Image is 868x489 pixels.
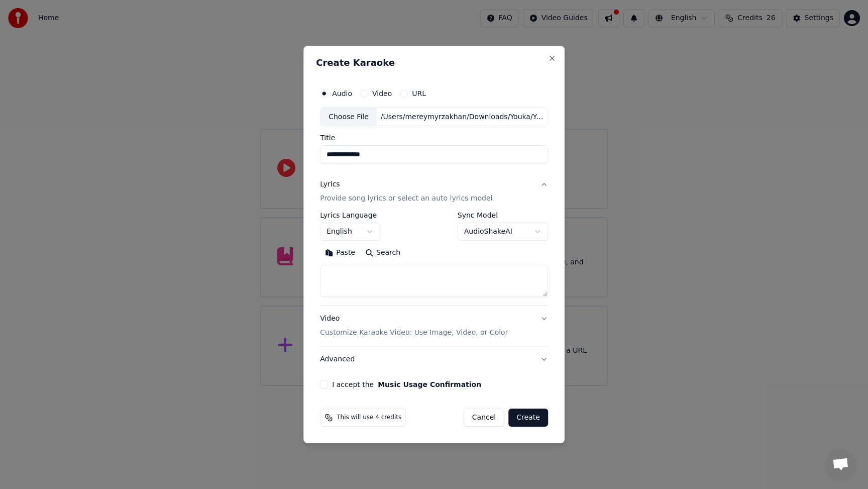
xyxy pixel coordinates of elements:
button: Cancel [464,409,504,427]
p: Provide song lyrics or select an auto lyrics model [320,194,492,204]
button: Advanced [320,346,548,372]
label: Lyrics Language [320,212,380,219]
label: Audio [332,90,352,97]
p: Customize Karaoke Video: Use Image, Video, or Color [320,328,508,338]
div: /Users/mereymyrzakhan/Downloads/Youka/Yenlik_Ұstap_sezbese_kөrinbejdi_kөp_өtirik.mp3 [377,112,548,122]
label: Video [372,90,392,97]
button: Create [508,409,548,427]
button: Search [360,245,405,261]
button: LyricsProvide song lyrics or select an auto lyrics model [320,172,548,212]
label: URL [412,90,426,97]
h2: Create Karaoke [316,58,552,67]
div: LyricsProvide song lyrics or select an auto lyrics model [320,212,548,306]
button: Paste [320,245,360,261]
label: Sync Model [458,212,548,219]
button: VideoCustomize Karaoke Video: Use Image, Video, or Color [320,306,548,346]
label: I accept the [332,381,481,388]
div: Choose File [320,108,377,126]
label: Title [320,135,548,142]
div: Lyrics [320,180,340,190]
button: I accept the [378,381,481,388]
div: Video [320,314,508,338]
span: This will use 4 credits [337,414,401,422]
